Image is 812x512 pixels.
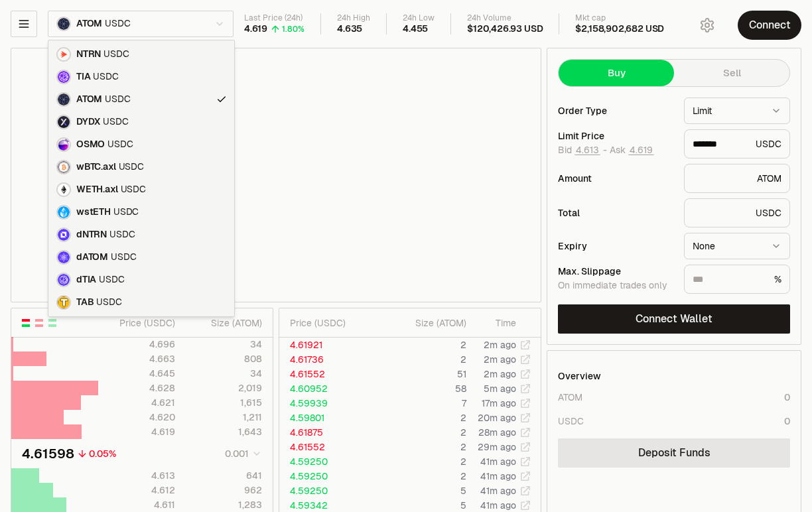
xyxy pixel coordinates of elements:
[76,94,102,105] span: ATOM
[58,274,70,286] img: dTIA Logo
[58,161,70,173] img: wBTC.axl Logo
[93,71,118,83] span: USDC
[103,116,128,128] span: USDC
[76,184,118,196] span: WETH.axl
[109,229,135,241] span: USDC
[58,229,70,241] img: dNTRN Logo
[76,48,101,60] span: NTRN
[58,94,70,105] img: ATOM Logo
[76,206,111,218] span: wstETH
[105,94,130,105] span: USDC
[58,251,70,263] img: dATOM Logo
[76,116,100,128] span: DYDX
[58,116,70,128] img: DYDX Logo
[76,229,107,241] span: dNTRN
[58,206,70,218] img: wstETH Logo
[99,274,124,286] span: USDC
[58,71,70,83] img: TIA Logo
[76,274,96,286] span: dTIA
[58,139,70,151] img: OSMO Logo
[76,161,116,173] span: wBTC.axl
[58,296,70,308] img: TAB Logo
[76,71,90,83] span: TIA
[76,296,94,308] span: TAB
[107,139,133,151] span: USDC
[58,48,70,60] img: NTRN Logo
[111,251,136,263] span: USDC
[103,48,129,60] span: USDC
[96,296,121,308] span: USDC
[119,161,144,173] span: USDC
[58,184,70,196] img: WETH.axl Logo
[121,184,146,196] span: USDC
[113,206,139,218] span: USDC
[76,251,108,263] span: dATOM
[76,139,105,151] span: OSMO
